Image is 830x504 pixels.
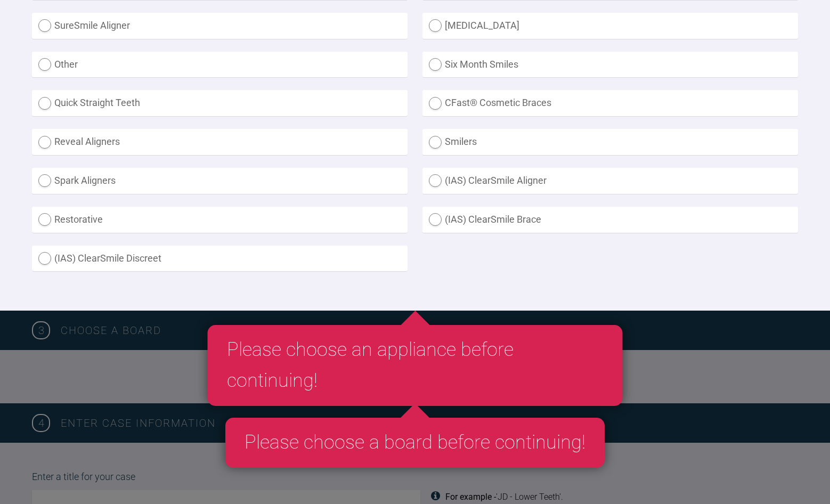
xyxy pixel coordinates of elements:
label: [MEDICAL_DATA] [422,13,798,39]
label: Quick Straight Teeth [32,90,408,116]
label: Other [32,52,408,78]
label: Smilers [422,129,798,155]
label: (IAS) ClearSmile Brace [422,207,798,233]
label: (IAS) ClearSmile Aligner [422,168,798,194]
label: Reveal Aligners [32,129,408,155]
div: Please choose a board before continuing! [225,418,605,468]
label: CFast® Cosmetic Braces [422,90,798,116]
label: (IAS) ClearSmile Discreet [32,246,408,272]
label: Restorative [32,207,408,233]
label: Six Month Smiles [422,52,798,78]
div: Please choose an appliance before continuing! [208,325,623,405]
label: SureSmile Aligner [32,13,408,39]
label: Spark Aligners [32,168,408,194]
